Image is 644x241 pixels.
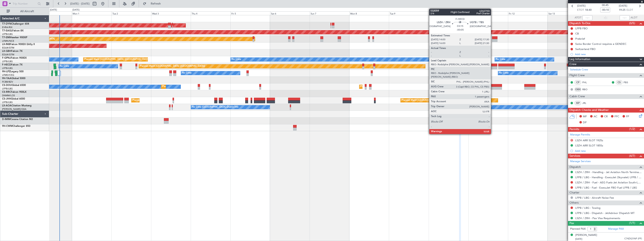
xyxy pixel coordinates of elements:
a: EDLW/DTM [2,53,14,56]
span: (4/7) [629,154,635,158]
span: AC [594,115,597,119]
div: Wed 10 [429,11,468,15]
a: EVRA/RIX [2,26,12,29]
div: OBX [574,87,581,92]
a: 9H-LPZLegacy 500 [2,70,24,73]
div: Thu 11 [468,11,508,15]
a: CS-JHHGlobal 6000 [2,98,25,100]
span: Dispatch To-Dos [569,21,590,26]
div: No Crew Sabadell [469,104,489,110]
div: Sat 6 [270,11,310,15]
input: --:-- [582,15,592,20]
div: Sun 31 [32,11,72,15]
span: (0/5) [629,21,635,25]
a: T7-DYNChallenger 604 [2,23,29,25]
button: D [571,139,573,141]
span: Permits [569,127,579,132]
span: [DATE] [619,4,627,8]
div: Add new [575,149,642,153]
span: CR [604,115,608,119]
a: FCBB/BZV [2,80,13,83]
div: No Crew [GEOGRAPHIC_DATA] (Dublin Intl) [192,104,238,110]
a: LSZH / ZRH - Fuel - AEG Fuels-Jet Aviation South-LSZH/ZRH [575,181,642,184]
div: Add new [575,52,642,56]
div: [DATE] [72,8,79,12]
a: LFMD/CEQ [2,74,14,77]
a: LX-INBFalcon 900EX EASy II [2,43,35,46]
a: [PERSON_NAME]/QSA [2,108,26,111]
span: [DATE] - [DATE] [70,2,90,6]
span: D-IMIM [2,118,11,121]
a: T7-EAGLFalcon 8X [2,30,24,32]
div: CP [574,80,581,85]
a: F-HECDFalcon 7X [2,64,22,66]
span: 19:25 [619,8,625,12]
div: No Crew [496,56,505,63]
a: T7-EMIHawker 900XP [2,36,27,39]
div: CB [575,32,579,35]
span: Pax [569,221,574,226]
span: Dispatch [569,165,581,170]
span: CS-RRC [2,91,11,93]
div: Planned Maint [GEOGRAPHIC_DATA] ([GEOGRAPHIC_DATA]) [360,84,425,90]
span: FFC [614,115,619,119]
a: LFPB / LBG - Handling - ExecuJet (Skyvalet) LFPB / LBG [575,176,642,179]
div: No Crew [232,56,241,63]
div: Tue 9 [389,11,429,15]
div: Planned Maint [GEOGRAPHIC_DATA] ([GEOGRAPHIC_DATA]) [84,56,149,63]
span: ATOT [575,16,581,20]
a: DNMM/LOS [2,94,15,97]
span: Dispatch Checks and Weather [569,108,609,113]
span: ELDT [626,8,633,12]
span: [DATE] [577,4,586,8]
div: Swiss Border Control requires a GENDEC [575,42,626,46]
span: Crew [569,62,577,67]
span: (1/1) [629,221,635,225]
span: LX-GBH [2,50,11,52]
div: CS [616,80,623,85]
span: FP [626,115,629,119]
a: CS-DOUGlobal 6500 [2,84,26,87]
div: Fri 5 [231,11,270,15]
a: 9H-CWMChallenger 850 [2,125,30,127]
a: Schedule Crew [570,68,588,72]
div: Fri 12 [508,11,548,15]
span: DP [583,121,587,125]
a: Manage Services [570,159,591,164]
a: LFPB/LBG [2,101,13,104]
div: Sat 13 [548,11,587,15]
div: ISP [574,101,581,105]
a: LFPB/LBG [2,60,13,63]
button: Refresh [141,0,166,7]
a: Manage Permits [570,133,590,137]
a: LFPB / LBG - Dispatch - JetAdvisor Dispatch MT [575,211,635,215]
span: (1/2) [629,127,635,131]
a: LFPB / LBG - Aircraft Noise Fee [575,196,614,199]
span: F-GPNJ [2,57,11,59]
span: CS-JHH [2,98,11,100]
div: No Crew [182,70,192,76]
span: T7-EAGL [2,30,12,32]
div: Prebrief [575,37,585,40]
a: LSZH / ZRH - Handling - Jet Aviation North Terminal LSZH / ZRH [575,170,642,174]
span: Cabin Crew [569,94,585,99]
div: [PERSON_NAME] [575,233,597,237]
div: LSZH ARR SLOT 1855z [575,144,603,147]
a: CS-RRCFalcon 900LX [2,91,26,93]
button: All Aircraft [5,8,45,15]
span: 18:40 [585,8,592,12]
a: F-GPNJFalcon 900EX [2,57,27,59]
div: Planned Maint [GEOGRAPHIC_DATA] ([GEOGRAPHIC_DATA]) [162,84,227,90]
span: Services [569,154,580,158]
span: 9H-YAA [2,77,11,80]
a: RBO [582,88,592,91]
div: Thu 4 [191,11,231,15]
a: EDLW/DTM [2,46,14,49]
div: Planned Maint [GEOGRAPHIC_DATA] ([GEOGRAPHIC_DATA]) [402,97,467,103]
span: F-HECD [2,64,11,66]
a: D-IMIMCessna Citation M2 [2,118,33,121]
span: MF [583,115,587,119]
div: LFPB FBO [575,27,588,30]
a: LSZH / ZRH - Pax Visa Requirements [575,216,620,220]
span: ETOT [577,8,584,12]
